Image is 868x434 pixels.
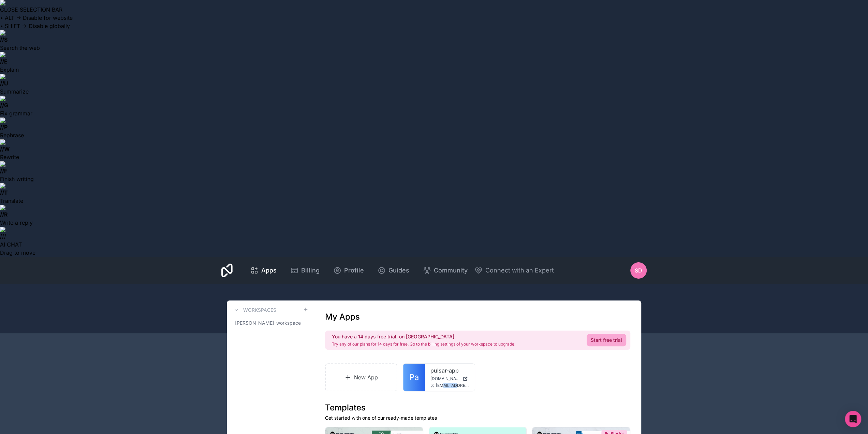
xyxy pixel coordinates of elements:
[474,266,554,275] button: Connect with an Expert
[325,402,630,413] h1: Templates
[285,263,325,278] a: Billing
[430,376,469,381] a: [DOMAIN_NAME]
[403,364,425,391] a: Pa
[388,266,409,275] span: Guides
[409,372,419,383] span: Pa
[430,366,469,375] a: pulsar-app
[485,266,554,275] span: Connect with an Expert
[332,333,515,340] h2: You have a 14 days free trial, on [GEOGRAPHIC_DATA].
[261,266,277,275] span: Apps
[328,263,369,278] a: Profile
[635,266,642,275] span: sd
[344,266,364,275] span: Profile
[332,341,515,347] p: Try any of our plans for 14 days for free. Go to the billing settings of your workspace to upgrade!
[372,263,415,278] a: Guides
[587,334,626,346] a: Start free trial
[845,411,861,427] div: Open Intercom Messenger
[245,263,282,278] a: Apps
[417,263,473,278] a: Community
[325,415,630,421] p: Get started with one of our ready-made templates
[243,307,276,313] h3: Workspaces
[436,383,469,388] span: [EMAIL_ADDRESS][DOMAIN_NAME]
[235,320,301,326] span: [PERSON_NAME]-workspace
[232,306,276,314] a: Workspaces
[430,376,460,381] span: [DOMAIN_NAME]
[434,266,468,275] span: Community
[301,266,320,275] span: Billing
[325,311,360,322] h1: My Apps
[325,363,397,391] a: New App
[232,317,308,329] a: [PERSON_NAME]-workspace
